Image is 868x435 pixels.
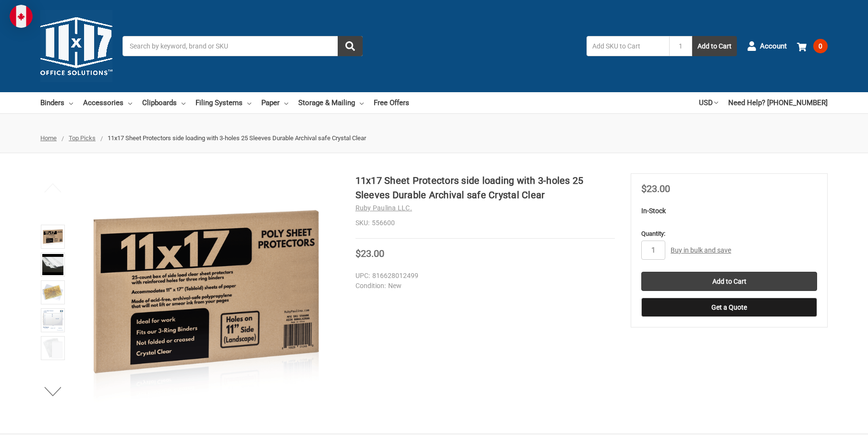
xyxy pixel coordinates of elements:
span: Account [760,41,787,52]
label: Quantity: [641,229,817,239]
iframe: Google Customer Reviews [789,409,868,435]
a: Buy in bulk and save [671,246,731,254]
a: Ruby Paulina LLC. [355,204,412,212]
a: Account [747,34,787,59]
p: In-Stock [641,206,817,216]
a: Free Offers [374,92,409,113]
dd: 816628012499 [355,271,611,281]
span: 0 [813,39,828,53]
img: 11x17 Sheet Protectors side loading with 3-holes 25 Sleeves Durable Archival safe Crystal Clear [42,254,63,275]
a: 0 [797,34,828,59]
img: 11x17 Sheet Protectors side loading with 3-holes 25 Sleeves Durable Archival safe Crystal Clear [86,173,326,413]
button: Next [38,382,68,401]
dd: 556600 [355,218,615,228]
input: Search by keyword, brand or SKU [122,36,363,56]
a: Paper [261,92,288,113]
dt: Condition: [355,281,386,291]
span: $23.00 [355,248,384,259]
input: Add SKU to Cart [587,36,669,56]
button: Get a Quote [641,298,817,317]
img: duty and tax information for Canada [10,5,33,28]
a: Need Help? [PHONE_NUMBER] [728,92,828,113]
button: Add to Cart [692,36,737,56]
dt: SKU: [355,218,369,228]
a: Home [40,134,57,142]
img: 11x17 Sheet Protectors side loading with 3-holes 25 Sleeves Durable Archival safe Crystal Clear [42,338,63,359]
button: Previous [38,178,68,197]
a: Accessories [83,92,132,113]
dd: New [355,281,611,291]
img: 11x17 Sheet Protectors side loading with 3-holes 25 Sleeves Durable Archival safe Crystal Clear [42,310,63,331]
dt: UPC: [355,271,370,281]
a: Top Picks [69,134,96,142]
img: 11x17.com [40,10,112,82]
a: Clipboards [142,92,185,113]
a: Storage & Mailing [298,92,364,113]
input: Add to Cart [641,272,817,291]
a: Filing Systems [196,92,251,113]
img: 11x17 Sheet Protectors side loading with 3-holes 25 Sleeves Durable Archival safe Crystal Clear [42,226,63,247]
span: $23.00 [641,183,670,194]
a: USD [699,92,718,113]
h1: 11x17 Sheet Protectors side loading with 3-holes 25 Sleeves Durable Archival safe Crystal Clear [355,173,615,202]
a: Binders [40,92,73,113]
span: 11x17 Sheet Protectors side loading with 3-holes 25 Sleeves Durable Archival safe Crystal Clear [108,134,366,142]
img: 11x17 Sheet Protector Poly with holes on 11" side 556600 [42,282,63,303]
